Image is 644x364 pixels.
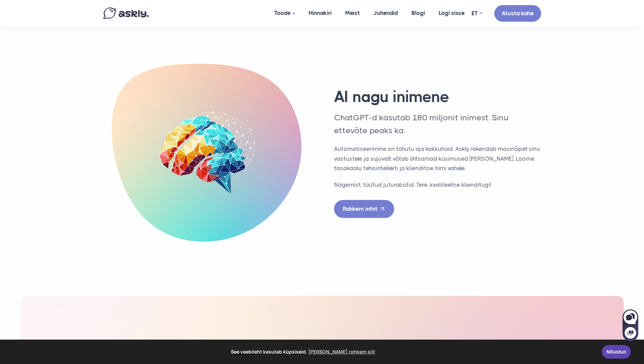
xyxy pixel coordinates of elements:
[103,7,149,19] img: Askly
[494,5,541,22] a: Alusta kohe
[334,180,541,190] p: Nägemist, tüütud juturobotid. Tere, kvaliteetne klienditugi!
[334,200,394,218] a: Rohkem infot
[334,111,541,137] p: ChatGPT-d kasutab 180 miljonit inimest. Sinu ettevõte peaks ka.
[334,144,541,174] p: Automatiseerimine on tohutu aja kokkuhoid. Askly rakendab masinõpet sinu vastustele ja sujuvalt v...
[334,87,541,106] h2: AI nagu inimene
[112,64,302,242] img: AI
[602,345,631,359] a: Nõustun
[622,308,639,342] iframe: Askly chat
[10,347,597,357] span: See veebileht kasutab küpsiseid.
[307,347,376,357] a: learn more about cookies
[472,8,482,18] a: ET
